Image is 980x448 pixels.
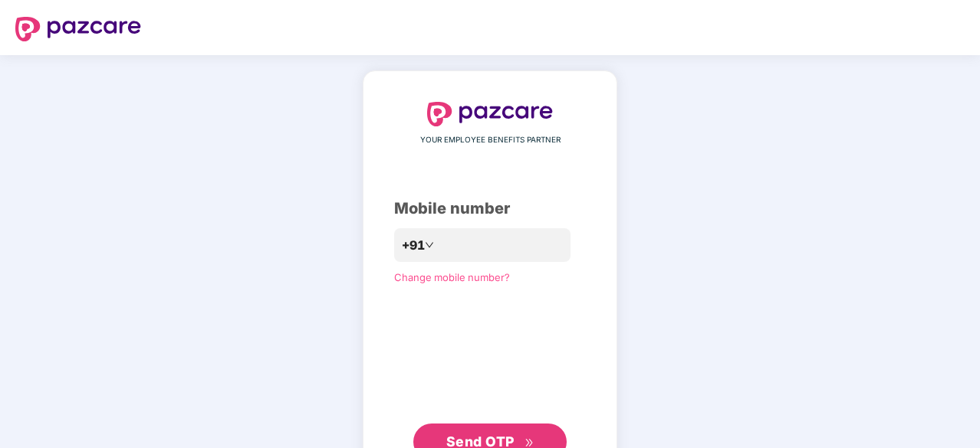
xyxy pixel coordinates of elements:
span: +91 [402,236,425,255]
a: Change mobile number? [394,271,510,283]
span: double-right [525,438,534,448]
span: down [425,240,434,250]
span: YOUR EMPLOYEE BENEFITS PARTNER [420,134,561,146]
div: Mobile number [394,197,586,221]
img: logo [427,102,553,126]
img: logo [15,17,141,41]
